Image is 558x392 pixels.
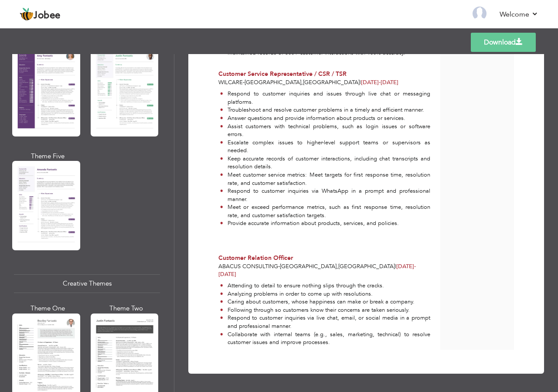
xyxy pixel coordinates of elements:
[337,262,338,270] span: ,
[220,106,430,114] li: Troubleshoot and resolve customer problems in a timely and efficient manner.
[220,139,430,155] li: Escalate complex issues to higher-level support teams or supervisors as needed.
[220,171,430,187] li: Meet customer service metrics: Meet targets for first response time, resolution rate, and custome...
[471,33,536,52] a: Download
[220,123,430,139] li: Assist customers with technical problems, such as login issues or software errors.
[220,331,430,347] li: Collaborate with internal teams (e.g., sales, marketing, technical) to resolve customer issues an...
[220,219,430,244] li: Provide accurate information about products, services, and policies.
[379,78,381,86] span: -
[14,274,160,293] div: Creative Themes
[218,254,293,262] span: Customer Relation Officer
[473,7,487,20] img: Profile Img
[245,78,301,86] span: [GEOGRAPHIC_DATA]
[361,78,398,86] span: [DATE]
[220,306,430,314] li: Following through so customers know their concerns are taken seriously.
[218,262,416,279] span: [DATE]
[20,7,61,21] a: Jobee
[301,78,303,86] span: ,
[218,70,347,78] span: Customer Service Representative / CSR / TSR
[34,11,61,20] span: Jobee
[220,290,430,298] li: Analyzing problems in order to come up with resolutions.
[218,262,278,270] span: Abacus Consulting
[243,78,245,86] span: -
[220,298,430,306] li: Caring about customers, whose happiness can make or break a company.
[220,155,430,171] li: Keep accurate records of customer interactions, including chat transcripts and resolution details.
[338,262,395,270] span: [GEOGRAPHIC_DATA]
[500,9,538,20] a: Welcome
[360,78,361,86] span: |
[220,282,430,290] li: Attending to detail to ensure nothing slips through the cracks.
[220,90,430,106] li: Respond to customer inquiries and issues through live chat or messaging platforms.
[220,187,430,203] li: Respond to customer inquiries via WhatsApp in a prompt and professional manner.
[220,114,430,123] li: Answer questions and provide information about products or services.
[414,262,416,270] span: -
[278,262,280,270] span: -
[303,78,360,86] span: [GEOGRAPHIC_DATA]
[14,304,82,313] div: Theme One
[14,152,82,161] div: Theme Five
[280,262,337,270] span: [GEOGRAPHIC_DATA]
[396,262,416,270] span: [DATE]
[395,262,396,270] span: |
[20,7,34,21] img: jobee.io
[361,78,381,86] span: [DATE]
[92,304,160,313] div: Theme Two
[220,314,430,330] li: Respond to customer inquiries via live chat, email, or social media in a prompt and professional ...
[220,203,430,219] li: Meet or exceed performance metrics, such as first response time, resolution rate, and customer sa...
[218,78,243,86] span: Wilcare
